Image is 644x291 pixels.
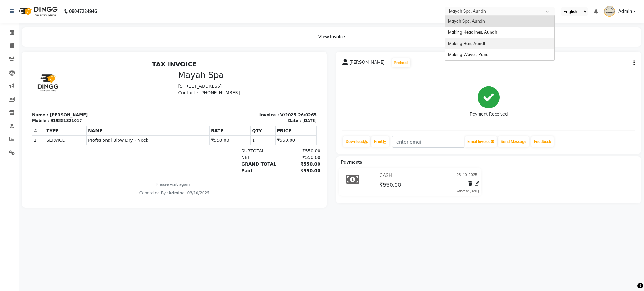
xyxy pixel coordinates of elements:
[181,78,222,87] td: ₹550.00
[247,69,288,78] th: PRICE
[251,103,292,110] div: ₹550.00
[448,19,485,24] span: Mayah Spa, Aundh
[17,69,58,78] th: TYPE
[380,172,392,179] span: CASH
[448,41,486,46] span: Making Hair, Aundh
[16,3,59,20] img: logo
[343,136,370,147] a: Download
[209,96,251,103] div: NET
[618,8,632,15] span: Admin
[448,30,497,35] span: Making Headlines, Aundh
[60,79,180,86] span: Profssional Blow Dry - Neck
[260,60,273,66] div: Date :
[150,25,289,32] p: [STREET_ADDRESS]
[222,69,247,78] th: QTY
[4,124,288,129] p: Please visit again !
[4,60,21,66] div: Mobile :
[209,103,251,110] div: GRAND TOTAL
[209,110,251,116] div: Paid
[445,15,555,61] ng-dropdown-panel: Options list
[371,136,389,147] a: Print
[4,3,288,10] h2: TAX INVOICE
[181,69,222,78] th: RATE
[604,6,615,17] img: Admin
[58,69,181,78] th: NAME
[465,136,497,147] button: Email Invoice
[247,78,288,87] td: ₹550.00
[4,132,288,138] div: Generated By : at 03/10/2025
[457,172,477,179] span: 03-10-2025
[150,54,289,60] p: Invoice : V/2025-26/0265
[531,136,554,147] a: Feedback
[22,27,641,47] div: View Invoice
[379,181,401,190] span: ₹550.00
[4,54,142,60] p: Name : [PERSON_NAME]
[209,90,251,96] div: SUBTOTAL
[150,32,289,38] p: Contact : [PHONE_NUMBER]
[470,111,508,118] div: Payment Received
[140,133,154,137] span: Admin
[349,59,385,68] span: [PERSON_NAME]
[498,136,529,147] button: Send Message
[17,78,58,87] td: SERVICE
[341,159,362,165] span: Payments
[4,69,17,78] th: #
[4,78,17,87] td: 1
[251,96,292,103] div: ₹550.00
[392,136,464,148] input: enter email
[392,58,410,67] button: Prebook
[222,78,247,87] td: 1
[448,52,488,57] span: Making Waves, Pune
[69,3,97,20] b: 08047224946
[251,90,292,96] div: ₹550.00
[150,13,289,23] h3: Mayah Spa
[22,60,53,66] div: 919881321017
[251,110,292,116] div: ₹550.00
[457,189,479,193] div: Added on [DATE]
[274,60,288,66] div: [DATE]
